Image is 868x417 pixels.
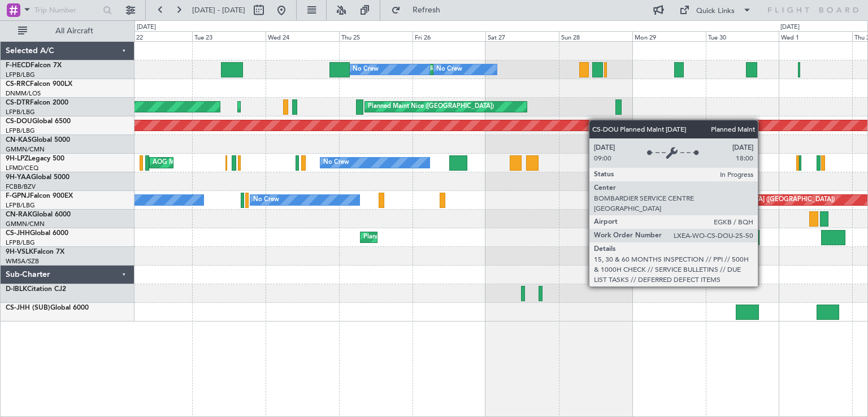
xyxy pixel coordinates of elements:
a: LFPB/LBG [6,127,35,135]
a: LFPB/LBG [6,71,35,79]
div: No Crew [436,61,462,78]
div: Mon 22 [119,31,193,41]
div: AOG Maint Cannes (Mandelieu) [153,154,243,171]
div: Planned Maint [GEOGRAPHIC_DATA] ([GEOGRAPHIC_DATA]) [363,229,541,246]
div: [DATE] [780,23,800,32]
span: F-HECD [6,62,31,69]
a: FCBB/BZV [6,183,36,191]
a: LFPB/LBG [6,238,35,247]
span: Refresh [403,6,450,14]
a: 9H-YAAGlobal 5000 [6,174,70,181]
span: CS-JHH [6,230,30,237]
span: CS-DOU [6,118,32,125]
span: CS-RRC [6,81,30,88]
button: Quick Links [674,1,757,19]
a: CS-DTRFalcon 2000 [6,99,68,106]
div: Tue 30 [706,31,779,41]
button: All Aircraft [12,22,123,40]
span: CN-KAS [6,137,32,144]
div: Sun 28 [559,31,632,41]
div: Wed 1 [779,31,852,41]
a: CS-JHHGlobal 6000 [6,230,68,237]
a: WMSA/SZB [6,257,39,266]
div: Wed 24 [266,31,339,41]
div: [DATE] [137,23,156,32]
a: CS-DOUGlobal 6500 [6,118,71,125]
div: Thu 25 [339,31,413,41]
a: CN-RAKGlobal 6000 [6,211,71,218]
div: Tue 23 [192,31,266,41]
span: F-GPNJ [6,193,30,199]
div: No Crew [253,192,279,208]
div: No Crew [323,154,349,171]
span: 9H-VSLK [6,249,33,255]
a: DNMM/LOS [6,89,41,98]
a: LFPB/LBG [6,108,35,116]
span: CS-JHH (SUB) [6,305,50,311]
span: 9H-LPZ [6,155,28,162]
div: Sat 27 [485,31,559,41]
a: 9H-LPZLegacy 500 [6,155,64,162]
div: Quick Links [696,6,735,17]
span: 9H-YAA [6,174,31,181]
div: Mon 29 [632,31,706,41]
span: CS-DTR [6,99,30,106]
a: CS-RRCFalcon 900LX [6,81,72,88]
span: D-IBLK [6,286,27,293]
a: F-GPNJFalcon 900EX [6,193,73,199]
a: GMMN/CMN [6,145,45,154]
div: Planned Maint [GEOGRAPHIC_DATA] ([GEOGRAPHIC_DATA]) [657,192,835,208]
div: Fri 26 [413,31,486,41]
button: Refresh [386,1,454,19]
a: F-HECDFalcon 7X [6,62,62,69]
div: No Crew [353,61,379,78]
span: CN-RAK [6,211,32,218]
a: CS-JHH (SUB)Global 6000 [6,305,89,311]
div: Planned Maint Nice ([GEOGRAPHIC_DATA]) [368,98,494,115]
a: CN-KASGlobal 5000 [6,137,70,144]
a: GMMN/CMN [6,220,45,228]
a: LFPB/LBG [6,201,35,210]
a: D-IBLKCitation CJ2 [6,286,66,293]
span: All Aircraft [29,27,119,35]
a: LFMD/CEQ [6,164,38,172]
input: Trip Number [34,2,99,19]
a: 9H-VSLKFalcon 7X [6,249,64,255]
span: [DATE] - [DATE] [192,5,245,15]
